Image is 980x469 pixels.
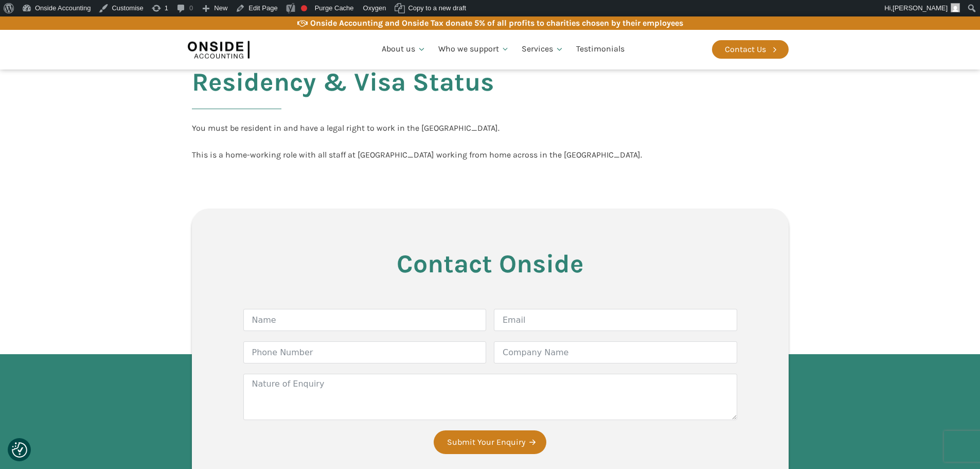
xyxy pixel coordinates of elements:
button: Consent Preferences [12,442,27,458]
button: Submit Your Enquiry [434,430,546,454]
h2: Residency & Visa Status [192,68,494,121]
div: Focus keyphrase not set [301,5,307,11]
span: [PERSON_NAME] [893,4,948,12]
textarea: Nature of Enquiry [243,374,737,420]
img: Onside Accounting [188,38,250,61]
img: Revisit consent button [12,442,27,458]
input: Company Name [494,341,737,363]
a: Contact Us [712,40,789,59]
a: About us [376,32,432,67]
input: Phone Number [243,341,487,363]
a: Services [515,32,570,67]
a: Testimonials [570,32,631,67]
div: Contact Us [725,43,766,56]
a: Who we support [432,32,516,67]
div: Onside Accounting and Onside Tax donate 5% of all profits to charities chosen by their employees [310,16,683,30]
div: You must be resident in and have a legal right to work in the [GEOGRAPHIC_DATA]. This is a home-w... [192,121,642,161]
input: Email [494,309,737,331]
input: Name [243,309,487,331]
h3: Contact Onside [243,250,737,278]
